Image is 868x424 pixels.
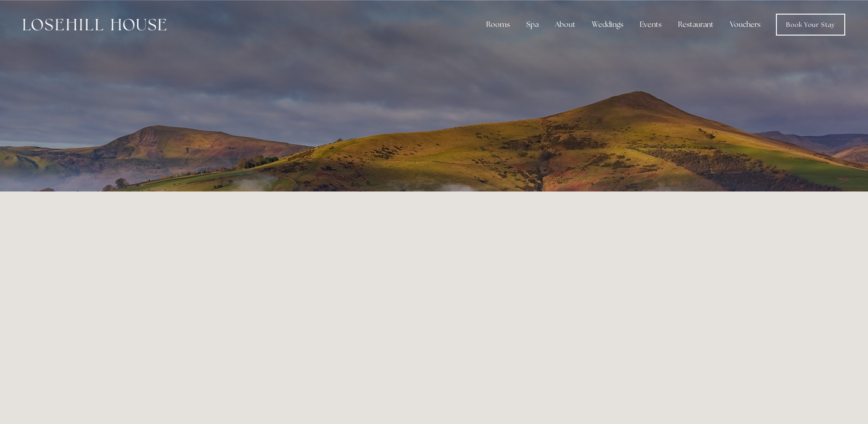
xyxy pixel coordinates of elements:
div: Spa [519,16,546,34]
div: Weddings [585,16,631,34]
div: Rooms [479,16,517,34]
img: Losehill House [23,19,166,31]
div: Restaurant [671,16,721,34]
div: Events [632,16,669,34]
div: About [548,16,583,34]
a: Vouchers [723,16,768,34]
a: Book Your Stay [776,14,845,36]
